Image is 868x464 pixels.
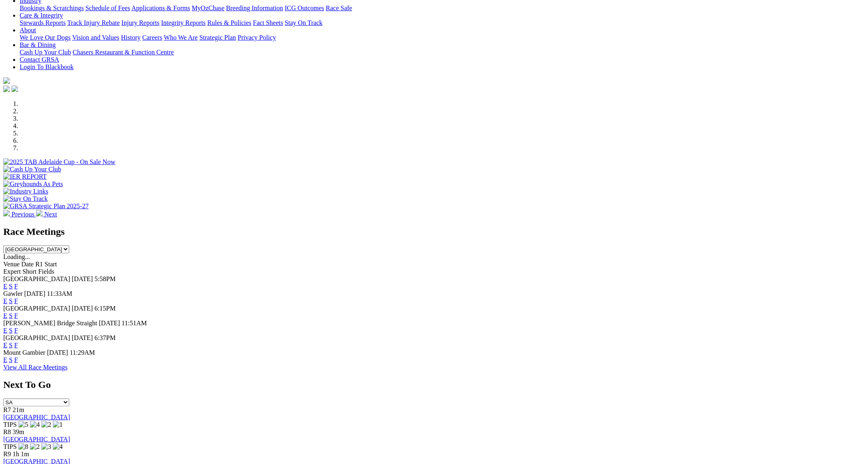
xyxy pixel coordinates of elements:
[226,5,283,11] a: Breeding Information
[30,421,40,428] img: 4
[53,443,63,450] img: 4
[9,327,13,334] a: S
[13,406,24,413] span: 21m
[70,349,95,356] span: 11:29AM
[20,34,865,41] div: About
[161,19,206,26] a: Integrity Reports
[3,428,11,435] span: R8
[20,27,36,34] a: About
[72,334,93,341] span: [DATE]
[36,210,43,216] img: chevron-right-pager-white.svg
[3,188,48,195] img: Industry Links
[142,34,162,41] a: Careers
[3,86,10,92] img: facebook.svg
[3,261,20,268] span: Venue
[3,406,11,413] span: R7
[41,443,51,450] img: 3
[44,211,57,218] span: Next
[3,203,88,210] img: GRSA Strategic Plan 2025-27
[18,421,28,428] img: 5
[3,379,865,390] h2: Next To Go
[3,77,10,84] img: logo-grsa-white.png
[207,19,252,26] a: Rules & Policies
[53,421,63,428] img: 1
[3,158,116,166] img: 2025 TAB Adelaide Cup - On Sale Now
[20,5,84,11] a: Bookings & Scratchings
[85,5,130,11] a: Schedule of Fees
[3,421,17,428] span: TIPS
[47,290,73,297] span: 11:33AM
[3,290,23,297] span: Gawler
[72,275,93,282] span: [DATE]
[238,34,276,41] a: Privacy Policy
[3,226,865,237] h2: Race Meetings
[3,283,7,290] a: E
[72,34,119,41] a: Vision and Values
[20,56,59,63] a: Contact GRSA
[14,356,18,363] a: F
[3,180,63,188] img: Greyhounds As Pets
[131,5,190,11] a: Applications & Forms
[72,305,93,312] span: [DATE]
[11,86,18,92] img: twitter.svg
[9,342,13,349] a: S
[285,19,322,26] a: Stay On Track
[9,283,13,290] a: S
[326,5,352,11] a: Race Safe
[14,312,18,319] a: F
[3,414,70,421] a: [GEOGRAPHIC_DATA]
[11,211,34,218] span: Previous
[9,356,13,363] a: S
[13,450,29,457] span: 1h 1m
[3,297,7,304] a: E
[192,5,224,11] a: MyOzChase
[30,443,40,450] img: 2
[253,19,283,26] a: Fact Sheets
[164,34,198,41] a: Who We Are
[20,63,74,70] a: Login To Blackbook
[38,268,54,275] span: Fields
[3,356,7,363] a: E
[3,253,30,260] span: Loading...
[3,443,17,450] span: TIPS
[199,34,236,41] a: Strategic Plan
[18,443,28,450] img: 8
[3,364,68,371] a: View All Race Meetings
[3,166,61,173] img: Cash Up Your Club
[3,211,36,218] a: Previous
[47,349,68,356] span: [DATE]
[14,283,18,290] a: F
[73,49,174,56] a: Chasers Restaurant & Function Centre
[20,49,71,56] a: Cash Up Your Club
[95,275,116,282] span: 5:58PM
[3,173,47,180] img: IER REPORT
[9,297,13,304] a: S
[24,290,45,297] span: [DATE]
[99,320,120,327] span: [DATE]
[3,450,11,457] span: R9
[95,305,116,312] span: 6:15PM
[20,34,70,41] a: We Love Our Dogs
[121,34,141,41] a: History
[122,320,147,327] span: 11:51AM
[14,297,18,304] a: F
[20,12,63,19] a: Care & Integrity
[36,211,57,218] a: Next
[14,327,18,334] a: F
[20,5,865,12] div: Industry
[20,49,865,56] div: Bar & Dining
[3,195,48,203] img: Stay On Track
[3,320,97,327] span: [PERSON_NAME] Bridge Straight
[95,334,116,341] span: 6:37PM
[285,5,324,11] a: ICG Outcomes
[3,436,70,443] a: [GEOGRAPHIC_DATA]
[20,19,66,26] a: Stewards Reports
[3,349,45,356] span: Mount Gambier
[41,421,51,428] img: 2
[13,428,24,435] span: 39m
[67,19,120,26] a: Track Injury Rebate
[3,327,7,334] a: E
[3,275,70,282] span: [GEOGRAPHIC_DATA]
[3,268,21,275] span: Expert
[9,312,13,319] a: S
